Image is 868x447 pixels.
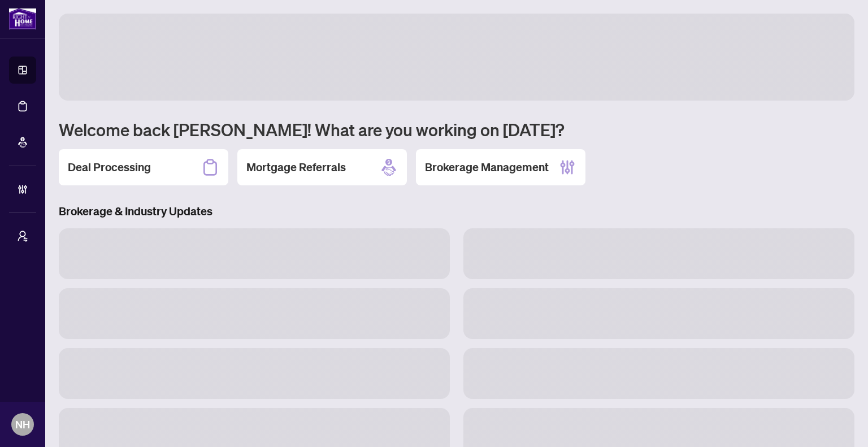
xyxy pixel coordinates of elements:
[59,119,854,140] h1: Welcome back [PERSON_NAME]! What are you working on [DATE]?
[246,159,346,175] h2: Mortgage Referrals
[425,159,549,175] h2: Brokerage Management
[9,8,36,29] img: logo
[59,203,854,219] h3: Brokerage & Industry Updates
[17,231,28,242] span: user-switch
[15,416,30,432] span: NH
[68,159,151,175] h2: Deal Processing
